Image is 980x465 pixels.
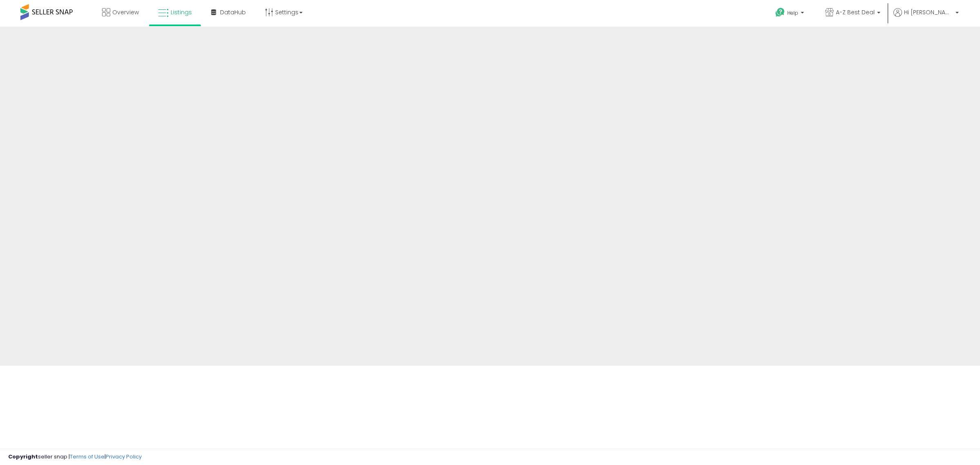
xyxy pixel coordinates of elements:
span: DataHub [220,8,246,16]
span: Help [787,9,798,16]
a: Help [769,1,812,27]
span: A-Z Best Deal [836,8,875,16]
span: Hi [PERSON_NAME] [904,8,953,16]
span: Listings [171,8,192,16]
i: Get Help [775,7,785,18]
a: Hi [PERSON_NAME] [893,8,959,27]
span: Overview [112,8,139,16]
